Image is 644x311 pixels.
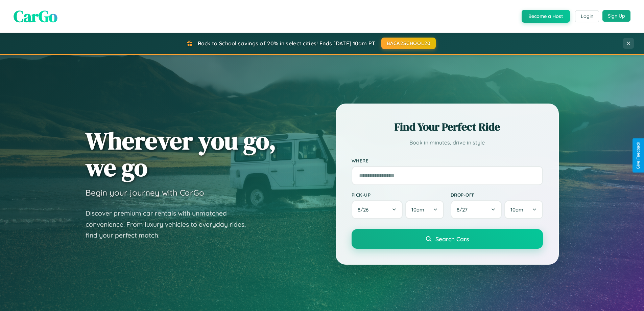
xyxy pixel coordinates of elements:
div: Give Feedback [636,142,641,169]
button: Search Cars [352,229,543,249]
span: 8 / 27 [457,206,471,213]
span: CarGo [14,5,57,27]
span: Search Cars [435,235,469,243]
p: Book in minutes, drive in style [352,138,543,148]
button: 10am [504,200,543,219]
h1: Wherever you go, we go [86,127,276,181]
span: 10am [510,206,523,213]
button: BACK2SCHOOL20 [381,38,436,49]
button: 8/26 [352,200,403,219]
span: Back to School savings of 20% in select cities! Ends [DATE] 10am PT. [198,40,376,47]
button: 10am [405,200,444,219]
label: Drop-off [451,192,543,198]
label: Where [352,158,543,163]
button: Login [575,10,599,22]
h2: Find Your Perfect Ride [352,119,543,134]
button: 8/27 [451,200,502,219]
h3: Begin your journey with CarGo [86,187,204,198]
p: Discover premium car rentals with unmatched convenience. From luxury vehicles to everyday rides, ... [86,208,255,241]
span: 8 / 26 [358,206,372,213]
label: Pick-up [352,192,444,198]
span: 10am [411,206,424,213]
button: Become a Host [522,10,570,23]
button: Sign Up [602,10,630,22]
